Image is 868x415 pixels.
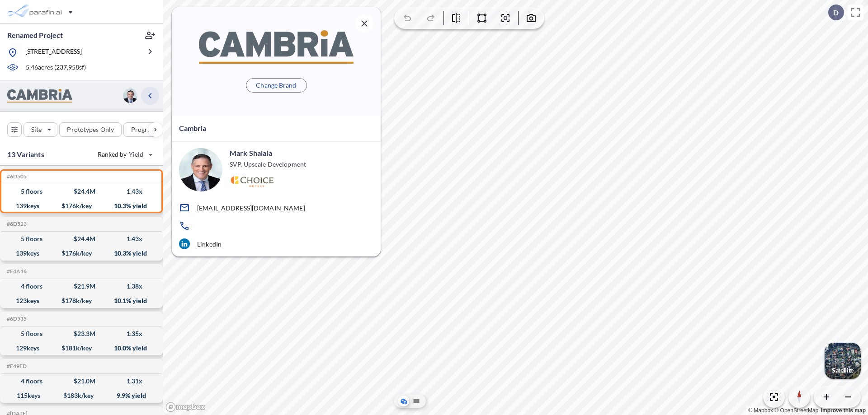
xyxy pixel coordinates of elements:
[7,89,72,103] img: BrandImage
[90,147,158,162] button: Ranked by Yield
[199,30,354,63] img: BrandImage
[825,343,861,379] button: Switcher ImageSatellite
[24,122,57,137] button: Site
[179,202,373,213] a: [EMAIL_ADDRESS][DOMAIN_NAME]
[31,125,42,134] p: Site
[59,122,122,137] button: Prototypes Only
[7,149,44,160] p: 13 Variants
[5,316,27,322] h5: Click to copy the code
[7,30,63,40] p: Renamed Project
[179,123,206,134] p: Cambria
[67,125,114,134] p: Prototypes Only
[398,396,409,406] button: Aerial View
[246,78,307,93] button: Change Brand
[256,81,296,90] p: Change Brand
[230,148,272,158] p: Mark Shalala
[825,343,861,379] img: Switcher Image
[411,396,422,406] button: Site Plan
[25,47,82,58] p: [STREET_ADDRESS]
[123,89,137,103] img: user logo
[5,221,27,227] h5: Click to copy the code
[26,63,86,73] p: 5.46 acres ( 237,958 sf)
[165,402,205,412] a: Mapbox homepage
[179,148,222,191] img: user logo
[774,407,818,414] a: OpenStreetMap
[821,407,866,414] a: Improve this map
[129,150,144,159] span: Yield
[123,122,172,137] button: Program
[832,367,854,374] p: Satellite
[748,407,773,414] a: Mapbox
[131,125,156,134] p: Program
[5,173,27,180] h5: Click to copy the code
[230,160,306,169] p: SVP, Upscale Development
[833,9,839,17] p: D
[230,176,274,187] img: Logo
[197,204,305,212] p: [EMAIL_ADDRESS][DOMAIN_NAME]
[5,268,27,275] h5: Click to copy the code
[5,363,27,369] h5: Click to copy the code
[179,238,373,249] a: LinkedIn
[197,240,222,248] p: LinkedIn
